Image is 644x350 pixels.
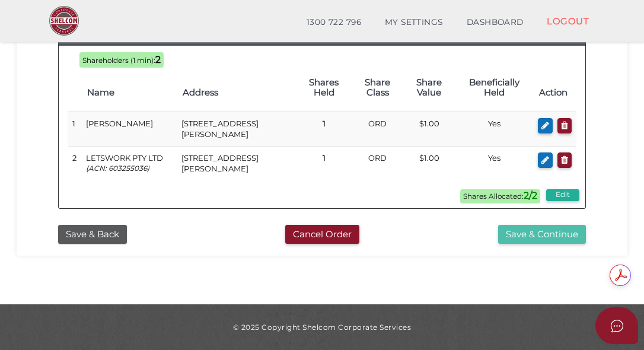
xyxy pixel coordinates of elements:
[177,146,297,180] td: [STREET_ADDRESS][PERSON_NAME]
[455,146,533,180] td: Yes
[58,225,127,244] button: Save & Back
[535,9,601,33] a: LOGOUT
[295,11,373,34] a: 1300 722 796
[86,163,172,173] p: (ACN: 603255036)
[323,153,326,163] b: 1
[81,112,177,146] td: [PERSON_NAME]
[524,190,537,201] b: 2/2
[87,88,171,98] h4: Name
[461,78,527,97] h4: Beneficially Held
[82,56,155,65] span: Shareholders (1 min):
[177,112,297,146] td: [STREET_ADDRESS][PERSON_NAME]
[539,88,570,98] h4: Action
[455,11,535,34] a: DASHBOARD
[409,78,449,97] h4: Share Value
[352,112,403,146] td: ORD
[595,307,638,344] button: Open asap
[155,54,161,65] b: 2
[403,146,455,180] td: $1.00
[68,146,81,180] td: 2
[81,146,177,180] td: LETSWORK PTY LTD
[323,119,326,128] b: 1
[403,112,455,146] td: $1.00
[460,189,540,203] span: Shares Allocated:
[373,11,455,34] a: MY SETTINGS
[183,88,291,98] h4: Address
[352,146,403,180] td: ORD
[302,78,346,97] h4: Shares Held
[68,112,81,146] td: 1
[455,112,533,146] td: Yes
[25,322,619,332] div: © 2025 Copyright Shelcom Corporate Services
[498,225,586,244] button: Save & Continue
[358,78,397,97] h4: Share Class
[546,189,579,201] button: Edit
[285,225,359,244] button: Cancel Order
